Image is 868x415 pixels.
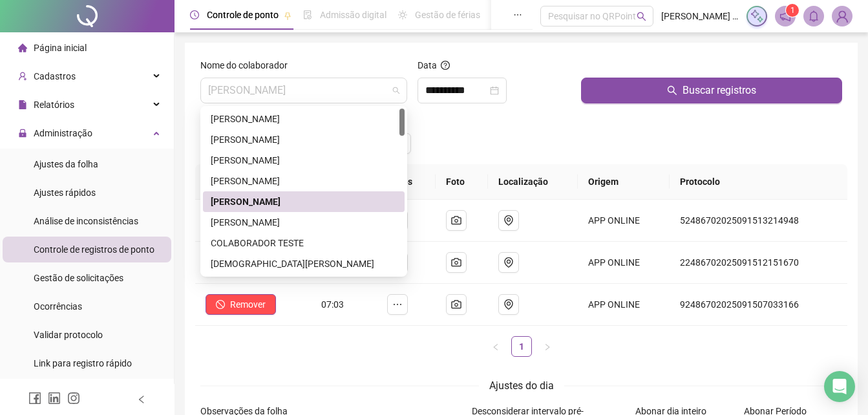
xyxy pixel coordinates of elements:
[203,109,405,129] div: ALISSON PIRES AZEVEDO
[544,343,551,351] span: right
[451,215,461,226] span: camera
[436,164,488,200] th: Foto
[34,330,103,340] span: Validar protocolo
[415,10,480,20] span: Gestão de férias
[137,395,146,404] span: left
[581,78,842,103] button: Buscar registros
[824,371,855,402] div: Open Intercom Messenger
[211,133,397,147] div: [PERSON_NAME]
[418,60,437,70] span: Data
[303,10,312,19] span: file-done
[203,253,405,274] div: CRISTIANO GONÇALVES PITANGA
[779,10,791,22] span: notification
[320,10,386,20] span: Admissão digital
[216,300,225,309] span: stop
[492,343,500,351] span: left
[207,10,279,20] span: Controle de ponto
[211,195,397,209] div: [PERSON_NAME]
[203,212,405,233] div: CAMILA FRANCO SANTOS
[786,4,799,17] sup: 1
[34,71,76,81] span: Cadastros
[485,336,506,357] li: Página anterior
[750,9,764,23] img: sparkle-icon.fc2bf0ac1784a2077858766a79e2daf3.svg
[398,10,407,19] span: sun
[511,336,532,357] li: 1
[34,100,74,110] span: Relatórios
[208,78,399,103] span: ANTONIO MARCOS SILVA
[18,72,27,81] span: user-add
[200,58,296,72] label: Nome do colaborador
[637,12,646,21] span: search
[34,273,123,283] span: Gestão de solicitações
[203,171,405,191] div: ANTONIO LUIS SACRAMENTO VIANA
[661,9,739,23] span: [PERSON_NAME] - Tecsar Engenharia
[211,236,397,250] div: COLABORADOR TESTE
[451,299,461,310] span: camera
[321,299,344,310] span: 07:03
[211,112,397,126] div: [PERSON_NAME]
[230,297,266,312] span: Remover
[488,164,578,200] th: Localização
[34,128,92,138] span: Administração
[48,392,61,405] span: linkedin
[203,150,405,171] div: ANILTON DA CONCEIÇÃO
[503,215,514,226] span: environment
[190,10,199,19] span: clock-circle
[211,153,397,167] div: [PERSON_NAME]
[203,129,405,150] div: AMARILDO BARRETO DOS SANTOS
[578,284,670,326] td: APP ONLINE
[790,6,795,15] span: 1
[284,12,291,19] span: pushpin
[34,159,98,169] span: Ajustes da folha
[512,337,531,356] a: 1
[34,187,96,198] span: Ajustes rápidos
[203,191,405,212] div: ANTONIO MARCOS SILVA
[34,358,132,368] span: Link para registro rápido
[832,6,852,26] img: 85294
[537,336,558,357] button: right
[211,215,397,229] div: [PERSON_NAME]
[34,43,87,53] span: Página inicial
[670,242,847,284] td: 22486702025091512151670
[203,233,405,253] div: COLABORADOR TESTE
[537,336,558,357] li: Próxima página
[667,85,677,96] span: search
[206,294,276,315] button: Remover
[34,301,82,312] span: Ocorrências
[489,379,554,392] span: Ajustes do dia
[670,164,847,200] th: Protocolo
[578,164,670,200] th: Origem
[34,244,154,255] span: Controle de registros de ponto
[211,174,397,188] div: [PERSON_NAME]
[18,43,27,52] span: home
[683,83,756,98] span: Buscar registros
[392,299,403,310] span: ellipsis
[670,284,847,326] td: 92486702025091507033166
[34,216,138,226] span: Análise de inconsistências
[485,336,506,357] button: left
[441,61,450,70] span: question-circle
[503,299,514,310] span: environment
[670,200,847,242] td: 52486702025091513214948
[513,10,522,19] span: ellipsis
[808,10,820,22] span: bell
[211,257,397,271] div: [DEMOGRAPHIC_DATA][PERSON_NAME]
[28,392,41,405] span: facebook
[18,129,27,138] span: lock
[67,392,80,405] span: instagram
[578,200,670,242] td: APP ONLINE
[451,257,461,268] span: camera
[18,100,27,109] span: file
[503,257,514,268] span: environment
[578,242,670,284] td: APP ONLINE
